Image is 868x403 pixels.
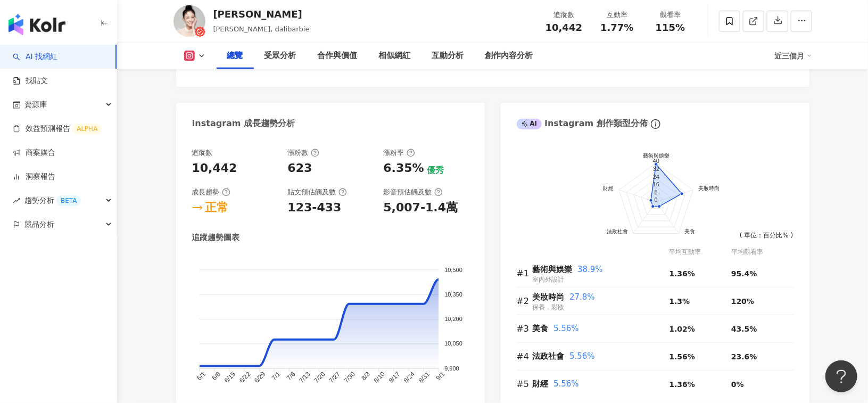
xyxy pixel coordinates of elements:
div: Instagram 成長趨勢分析 [192,118,295,129]
tspan: 10,500 [444,266,462,273]
span: 27.8% [569,292,595,302]
div: 漲粉率 [384,148,415,158]
tspan: 6/22 [237,370,252,384]
div: 優秀 [427,165,444,176]
span: 5.56% [569,351,595,361]
span: [PERSON_NAME], dalibarbie [213,25,310,33]
span: 1.36% [669,269,696,278]
span: 資源庫 [24,93,47,117]
span: 競品分析 [24,212,54,236]
div: 合作與價值 [318,50,358,62]
div: #5 [517,377,533,391]
div: 受眾分析 [264,50,296,62]
div: 影音預估觸及數 [384,187,443,197]
span: 5.56% [553,379,579,389]
span: 5.56% [553,324,579,333]
tspan: 8/10 [372,370,386,384]
div: #1 [517,267,533,280]
tspan: 8/24 [402,370,416,384]
span: 法政社會 [533,351,565,361]
div: 貼文預估觸及數 [288,187,347,197]
div: 追蹤趨勢圖表 [192,232,240,243]
div: Instagram 創作類型分佈 [517,118,648,129]
span: 藝術與娛樂 [533,265,573,274]
div: 623 [288,160,312,177]
span: 1.3% [669,297,690,306]
text: 40 [652,158,659,164]
div: 漲粉數 [288,148,319,158]
div: 6.35% [384,160,424,177]
tspan: 7/20 [312,370,327,384]
tspan: 6/1 [195,370,207,382]
span: 23.6% [731,352,757,361]
tspan: 9,900 [444,365,459,372]
a: 找貼文 [13,76,48,86]
div: 平均互動率 [669,247,731,257]
text: 美妝時尚 [698,185,720,191]
span: 0% [731,380,744,389]
iframe: Help Scout Beacon - Open [825,360,857,392]
tspan: 7/27 [327,370,342,384]
text: 法政社會 [607,228,628,234]
span: 43.5% [731,325,757,333]
span: 1.36% [669,380,696,389]
a: searchAI 找網紅 [13,52,57,62]
tspan: 8/17 [387,370,401,384]
text: 32 [652,166,659,172]
span: 120% [731,297,754,306]
div: 相似網紅 [379,50,411,62]
tspan: 7/1 [270,370,282,382]
div: 正常 [205,200,229,216]
span: 財經 [533,379,549,389]
a: 商案媒合 [13,147,55,158]
span: 38.9% [577,265,603,274]
text: 0 [654,196,657,203]
tspan: 6/15 [222,370,237,384]
div: 平均觀看率 [731,247,793,257]
a: 效益預測報告ALPHA [13,124,102,134]
tspan: 9/1 [434,370,446,382]
span: rise [13,197,20,204]
div: 123-433 [288,200,342,216]
tspan: 6/8 [210,370,222,382]
span: 1.02% [669,325,696,333]
div: 觀看率 [650,10,691,20]
tspan: 10,200 [444,316,462,322]
text: 藝術與娛樂 [643,153,669,159]
span: 115% [656,22,685,33]
div: #2 [517,294,533,308]
tspan: 8/3 [360,370,371,382]
span: 保養．彩妝 [533,303,565,311]
div: BETA [56,195,81,206]
tspan: 7/6 [285,370,296,382]
span: 1.77% [600,22,633,33]
div: 互動率 [597,10,638,20]
tspan: 10,350 [444,291,462,298]
span: 趨勢分析 [24,188,81,212]
span: 室內外設計 [533,276,565,283]
tspan: 7/13 [297,370,312,384]
div: #3 [517,322,533,335]
div: AI [517,119,542,129]
div: 總覽 [227,50,243,62]
img: KOL Avatar [173,5,205,37]
text: 16 [652,181,659,187]
text: 美食 [684,228,695,234]
span: 美食 [533,324,549,333]
div: 5,007-1.4萬 [384,200,458,216]
div: 10,442 [192,160,237,177]
span: info-circle [649,118,662,130]
div: [PERSON_NAME] [213,7,310,21]
div: 互動分析 [432,50,464,62]
div: 追蹤數 [192,148,213,158]
div: 近三個月 [775,47,812,64]
img: logo [9,14,65,35]
div: 成長趨勢 [192,187,230,197]
text: 8 [654,189,657,195]
text: 24 [652,173,659,179]
tspan: 10,050 [444,340,462,347]
a: 洞察報告 [13,171,55,182]
div: 追蹤數 [544,10,584,20]
div: 創作內容分析 [485,50,533,62]
text: 財經 [603,185,614,191]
